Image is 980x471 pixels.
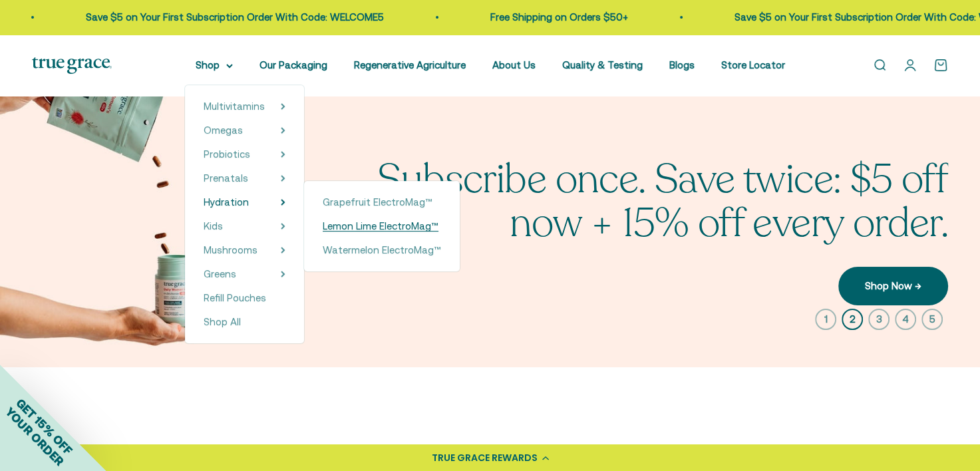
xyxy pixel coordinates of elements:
[204,196,249,208] span: Hydration
[815,309,836,330] button: 1
[204,124,243,136] span: Omegas
[204,122,285,138] summary: Omegas
[323,244,441,255] span: Watermelon ElectroMag™
[204,290,285,306] a: Refill Pouches
[204,146,285,162] summary: Probiotics
[204,218,223,234] a: Kids
[3,404,67,468] span: YOUR ORDER
[86,9,384,25] p: Save $5 on Your First Subscription Order With Code: WELCOME5
[323,218,441,234] a: Lemon Lime ElectroMag™
[921,309,943,330] button: 5
[13,395,75,457] span: GET 15% OFF
[721,59,785,71] a: Store Locator
[204,194,285,210] summary: Hydration
[196,57,233,73] summary: Shop
[204,244,257,255] span: Mushrooms
[323,242,441,258] a: Watermelon ElectroMag™
[204,148,250,160] span: Probiotics
[492,59,536,71] a: About Us
[204,218,285,234] summary: Kids
[323,196,432,208] span: Grapefruit ElectroMag™
[323,194,441,210] a: Grapefruit ElectroMag™
[204,316,241,327] span: Shop All
[895,309,916,330] button: 4
[204,170,285,186] summary: Prenatals
[562,59,643,71] a: Quality & Testing
[204,314,285,330] a: Shop All
[377,152,948,251] split-lines: Subscribe once. Save twice: $5 off now + 15% off every order.
[204,220,223,232] span: Kids
[490,11,628,23] a: Free Shipping on Orders $50+
[204,98,265,114] a: Multivitamins
[868,309,890,330] button: 3
[669,59,695,71] a: Blogs
[842,309,863,330] button: 2
[204,242,257,258] a: Mushrooms
[204,146,250,162] a: Probiotics
[323,220,438,232] span: Lemon Lime ElectroMag™
[204,122,243,138] a: Omegas
[204,292,266,303] span: Refill Pouches
[204,194,249,210] a: Hydration
[204,170,248,186] a: Prenatals
[204,266,285,282] summary: Greens
[204,268,236,279] span: Greens
[204,172,248,184] span: Prenatals
[259,59,327,71] a: Our Packaging
[204,98,285,114] summary: Multivitamins
[838,267,948,305] a: Shop Now →
[204,242,285,258] summary: Mushrooms
[354,59,466,71] a: Regenerative Agriculture
[204,266,236,282] a: Greens
[432,451,538,465] div: TRUE GRACE REWARDS
[204,100,265,112] span: Multivitamins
